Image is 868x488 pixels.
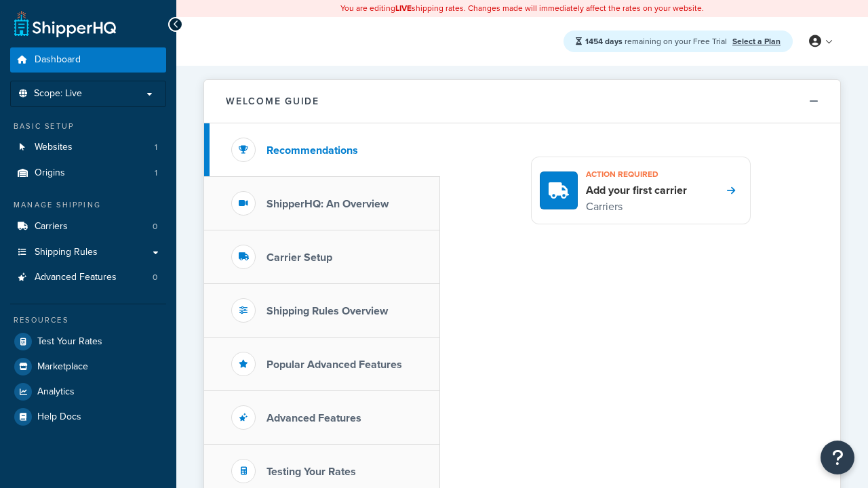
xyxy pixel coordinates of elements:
[10,240,166,265] a: Shipping Rules
[35,142,73,153] span: Websites
[226,96,319,106] h2: Welcome Guide
[37,411,81,423] span: Help Docs
[35,221,68,232] span: Carriers
[267,359,402,371] h3: Popular Advanced Features
[267,466,356,478] h3: Testing Your Rates
[35,247,98,258] span: Shipping Rules
[10,161,166,186] a: Origins1
[267,144,358,157] h3: Recommendations
[10,199,166,211] div: Manage Shipping
[35,272,117,283] span: Advanced Features
[10,121,166,132] div: Basic Setup
[153,272,157,283] span: 0
[10,329,166,354] a: Test Your Rates
[10,47,166,73] a: Dashboard
[37,361,88,373] span: Marketplace
[155,167,157,179] span: 1
[10,354,166,379] a: Marketplace
[267,412,361,424] h3: Advanced Features
[267,251,332,264] h3: Carrier Setup
[586,165,687,183] h3: Action required
[10,214,166,239] a: Carriers0
[821,441,854,474] button: Open Resource Center
[35,54,81,66] span: Dashboard
[10,135,166,160] a: Websites1
[10,314,166,326] div: Resources
[586,198,687,216] p: Carriers
[35,167,65,179] span: Origins
[10,135,166,160] li: Websites
[10,214,166,239] li: Carriers
[155,142,157,153] span: 1
[10,265,166,290] li: Advanced Features
[395,2,412,14] b: LIVE
[37,386,75,398] span: Analytics
[153,221,157,232] span: 0
[34,88,82,100] span: Scope: Live
[585,35,623,47] strong: 1454 days
[732,35,781,47] a: Select a Plan
[10,405,166,429] a: Help Docs
[585,35,729,47] span: remaining on your Free Trial
[10,265,166,290] a: Advanced Features0
[204,80,840,123] button: Welcome Guide
[10,161,166,186] li: Origins
[10,380,166,404] a: Analytics
[267,198,389,210] h3: ShipperHQ: An Overview
[37,336,102,348] span: Test Your Rates
[267,305,388,317] h3: Shipping Rules Overview
[586,183,687,198] h4: Add your first carrier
